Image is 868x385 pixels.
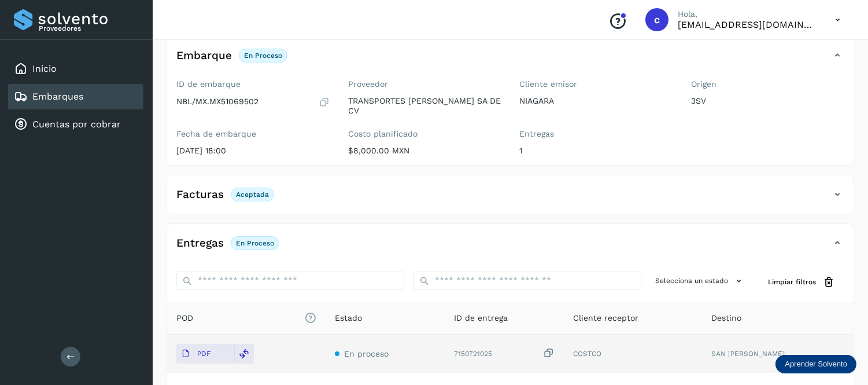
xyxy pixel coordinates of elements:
[775,355,856,373] div: Aprender Solvento
[348,146,501,156] p: $8,000.00 MXN
[197,350,210,358] p: PDF
[785,360,847,369] p: Aprender Solvento
[244,52,282,60] p: En proceso
[348,129,501,139] label: Costo planificado
[520,96,673,106] p: NIAGARA
[573,312,638,324] span: Cliente receptor
[176,146,330,156] p: [DATE] 18:00
[454,312,508,324] span: ID de entrega
[176,237,224,250] h4: Entregas
[691,79,844,89] label: Origen
[39,24,139,32] p: Proveedores
[651,272,749,291] button: Selecciona un estado
[176,188,224,201] h4: Facturas
[702,335,854,373] td: SAN [PERSON_NAME]
[176,344,234,364] button: PDF
[167,46,854,75] div: EmbarqueEn proceso
[176,79,330,89] label: ID de embarque
[520,129,673,139] label: Entregas
[768,277,816,287] span: Limpiar filtros
[8,84,143,109] div: Embarques
[176,49,232,63] h4: Embarque
[32,119,121,130] a: Cuentas por cobrar
[335,312,362,324] span: Estado
[236,190,269,199] p: Aceptada
[176,312,316,324] span: POD
[454,347,555,360] div: 7150721025
[344,349,389,358] span: En proceso
[520,146,673,156] p: 1
[236,239,274,247] p: En proceso
[167,185,854,214] div: FacturasAceptada
[520,79,673,89] label: Cliente emisor
[32,63,57,74] a: Inicio
[167,233,854,262] div: EntregasEn proceso
[711,312,741,324] span: Destino
[564,335,702,373] td: COSTCO
[176,129,330,139] label: Fecha de embarque
[348,96,501,116] p: TRANSPORTES [PERSON_NAME] SA DE CV
[8,56,143,82] div: Inicio
[348,79,501,89] label: Proveedor
[176,97,258,107] p: NBL/MX.MX51069502
[678,9,817,19] p: Hola,
[759,272,844,293] button: Limpiar filtros
[8,112,143,137] div: Cuentas por cobrar
[678,19,817,30] p: cobranza@tms.com.mx
[234,344,254,364] div: Reemplazar POD
[32,91,83,102] a: Embarques
[691,96,844,106] p: 3SV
